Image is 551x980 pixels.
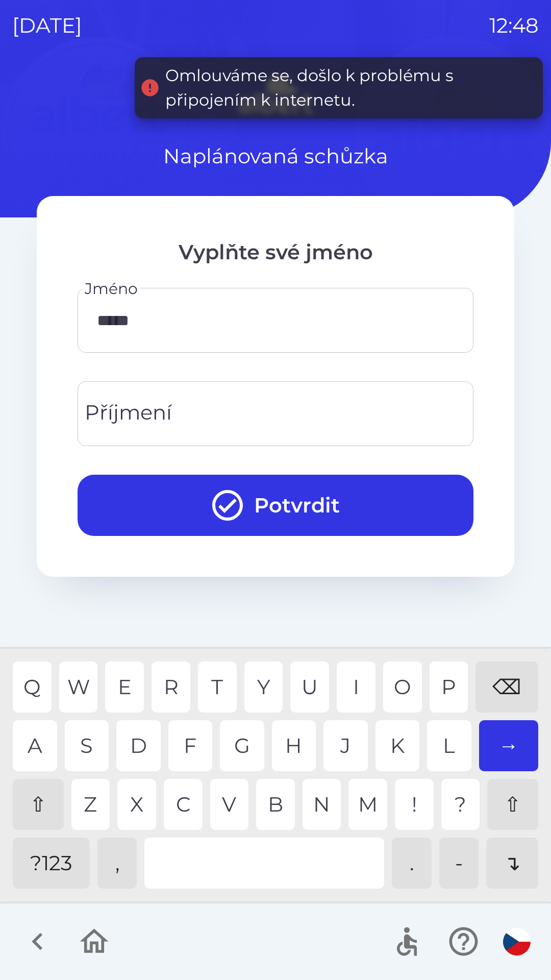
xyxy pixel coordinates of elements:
[78,237,473,267] p: Vyplňte své jméno
[165,63,533,112] div: Omlouváme se, došlo k problému s připojením k internetu.
[37,71,514,120] img: Logo
[85,278,138,300] label: Jméno
[163,141,388,171] p: Naplánovaná schůzka
[12,10,82,41] p: [DATE]
[78,475,473,536] button: Potvrdit
[489,10,539,41] p: 12:48
[503,928,531,955] img: cs flag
